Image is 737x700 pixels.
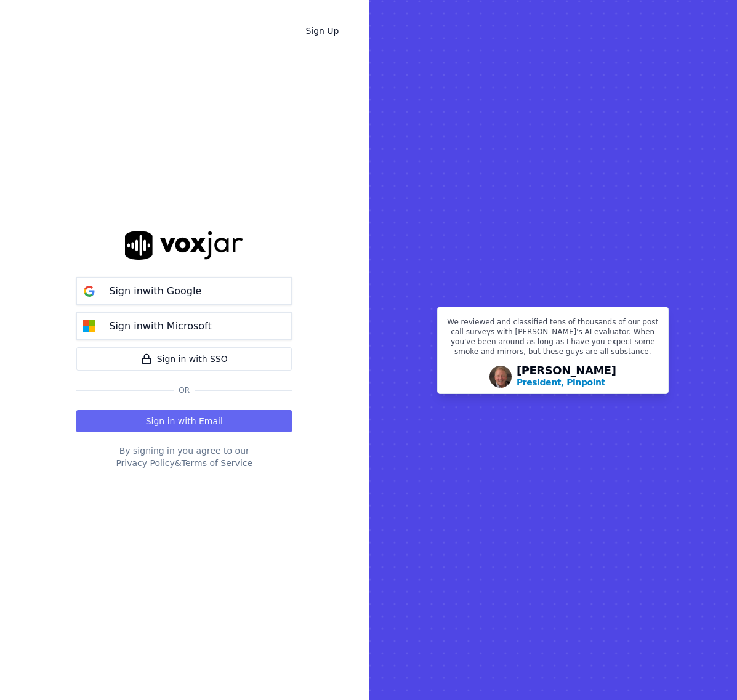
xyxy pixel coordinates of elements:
p: Sign in with Microsoft [109,319,211,334]
a: Sign in with SSO [76,347,292,371]
img: Avatar [489,366,512,388]
img: microsoft Sign in button [77,314,102,339]
button: Sign in with Email [76,410,292,432]
p: Sign in with Google [109,284,201,299]
p: We reviewed and classified tens of thousands of our post call surveys with [PERSON_NAME]'s AI eva... [445,317,661,361]
img: google Sign in button [77,279,102,304]
img: logo [125,231,243,260]
a: Sign Up [296,20,348,42]
button: Terms of Service [182,457,252,469]
button: Privacy Policy [116,457,174,469]
div: [PERSON_NAME] [517,365,616,388]
button: Sign inwith Microsoft [76,312,292,340]
div: By signing in you agree to our & [76,445,292,469]
button: Sign inwith Google [76,277,292,305]
span: Or [174,385,195,395]
p: President, Pinpoint [517,376,605,388]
